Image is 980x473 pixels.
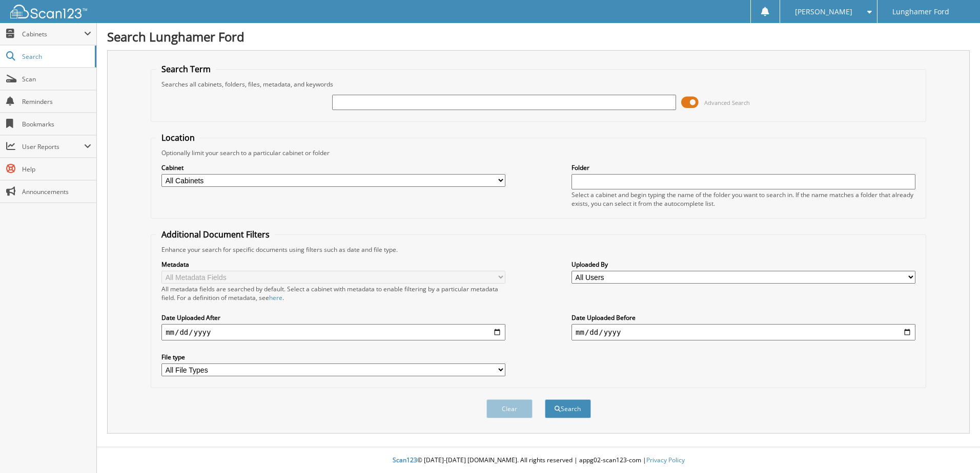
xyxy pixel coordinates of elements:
span: Reminders [22,97,91,106]
span: Lunghamer Ford [892,9,949,15]
legend: Location [156,132,200,143]
span: Bookmarks [22,120,91,128]
span: Scan123 [393,456,417,464]
input: start [161,324,505,340]
label: Uploaded By [571,260,915,269]
span: Scan [22,75,91,83]
span: [PERSON_NAME] [795,9,852,15]
div: All metadata fields are searched by default. Select a cabinet with metadata to enable filtering b... [161,285,505,302]
img: scan123-logo-white.svg [10,5,87,18]
label: Date Uploaded After [161,313,505,322]
label: Folder [571,163,915,172]
button: Search [545,399,591,418]
label: Cabinet [161,163,505,172]
span: Announcements [22,187,91,196]
button: Clear [486,399,533,418]
label: Metadata [161,260,505,269]
legend: Search Term [156,63,216,75]
span: Search [22,52,90,61]
label: File type [161,353,505,361]
span: Cabinets [22,30,84,38]
label: Date Uploaded Before [571,313,915,322]
h1: Search Lunghamer Ford [107,28,970,45]
input: end [571,324,915,340]
div: © [DATE]-[DATE] [DOMAIN_NAME]. All rights reserved | appg02-scan123-com | [97,448,980,473]
span: Help [22,165,91,174]
div: Searches all cabinets, folders, files, metadata, and keywords [156,80,921,89]
span: User Reports [22,142,84,151]
a: Privacy Policy [646,456,685,464]
span: Advanced Search [704,99,750,106]
div: Select a cabinet and begin typing the name of the folder you want to search in. If the name match... [571,190,915,208]
legend: Additional Document Filters [156,229,275,240]
div: Enhance your search for specific documents using filters such as date and file type. [156,245,921,254]
a: here [269,293,282,302]
div: Optionally limit your search to a particular cabinet or folder [156,148,921,157]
